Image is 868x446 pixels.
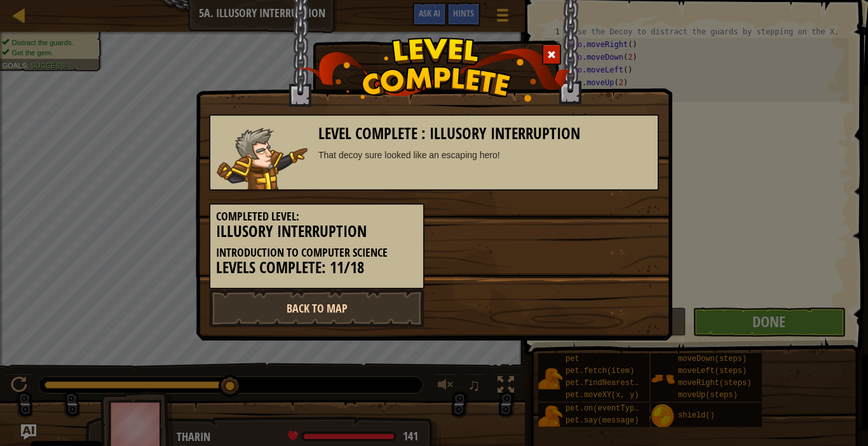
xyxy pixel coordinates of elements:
a: Back to Map [209,289,424,327]
h3: Levels Complete: 11/18 [216,259,417,276]
h3: Illusory Interruption [216,223,417,240]
div: That decoy sure looked like an escaping hero! [318,149,652,161]
h5: Completed Level: [216,210,417,223]
h5: Introduction to Computer Science [216,247,417,259]
img: knight.png [217,128,308,189]
h3: Level Complete : Illusory Interruption [318,125,652,142]
img: level_complete.png [298,37,571,102]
